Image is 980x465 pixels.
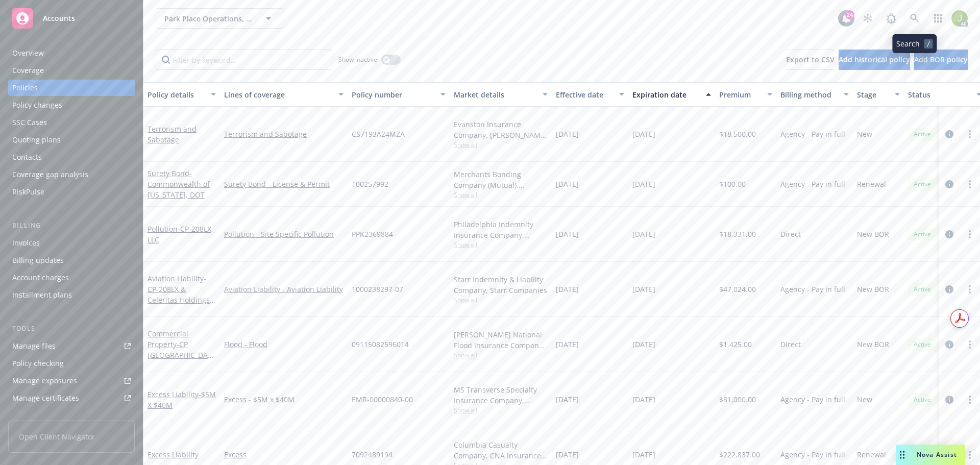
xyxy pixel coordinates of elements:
[786,55,835,64] span: Export to CSV
[8,97,135,113] a: Policy changes
[12,149,42,165] div: Contacts
[224,284,344,295] a: Aviation Liability - Aviation Liability
[719,394,756,405] span: $81,000.00
[912,130,933,139] span: Active
[8,166,135,183] a: Coverage gap analysis
[632,89,700,100] div: Expiration date
[632,339,655,350] span: [DATE]
[964,449,976,461] a: more
[912,180,933,189] span: Active
[857,129,872,139] span: New
[857,394,872,405] span: New
[12,338,56,354] div: Manage files
[143,82,220,107] button: Policy details
[224,89,332,100] div: Lines of coverage
[8,338,135,354] a: Manage files
[12,114,47,131] div: SSC Cases
[943,178,955,190] a: circleInformation
[8,355,135,372] a: Policy checking
[632,284,655,295] span: [DATE]
[8,132,135,148] a: Quoting plans
[943,283,955,296] a: circleInformation
[224,394,344,405] a: Excess - $5M x $40M
[719,449,760,460] span: $222,837.00
[454,169,548,190] div: Merchants Bonding Company (Mutual), Merchants Bonding Company
[148,339,213,381] span: - CP [GEOGRAPHIC_DATA] - [STREET_ADDRESS]
[12,390,79,406] div: Manage certificates
[352,179,388,189] span: 100257992
[454,190,548,199] span: Show all
[8,407,135,424] a: Manage claims
[8,270,135,286] a: Account charges
[148,274,210,315] a: Aviation Liability
[857,449,886,460] span: Renewal
[43,14,75,22] span: Accounts
[780,229,801,239] span: Direct
[148,329,212,381] a: Commercial Property
[148,168,210,200] span: - Commonwealth of [US_STATE], DOT
[8,62,135,79] a: Coverage
[164,13,253,24] span: Park Place Operations, Inc.
[352,339,409,350] span: 09115082596014
[454,89,536,100] div: Market details
[8,235,135,251] a: Invoices
[352,229,393,239] span: PPK2369884
[904,8,925,29] a: Search
[8,4,135,33] a: Accounts
[12,252,64,268] div: Billing updates
[556,449,579,460] span: [DATE]
[12,270,69,286] div: Account charges
[12,235,40,251] div: Invoices
[719,229,756,239] span: $18,331.00
[719,284,756,295] span: $47,024.00
[857,339,889,350] span: New BOR
[348,82,450,107] button: Policy number
[8,184,135,200] a: RiskPulse
[857,229,889,239] span: New BOR
[12,97,62,113] div: Policy changes
[224,339,344,350] a: Flood - Flood
[12,373,77,389] div: Manage exposures
[8,373,135,389] a: Manage exposures
[454,219,548,240] div: Philadelphia Indemnity Insurance Company, [GEOGRAPHIC_DATA] Insurance Companies
[896,445,965,465] button: Nova Assist
[454,384,548,406] div: MS Transverse Specialty Insurance Company, Transverse Insurance Company, RT Specialty Insurance S...
[943,338,955,351] a: circleInformation
[912,340,933,349] span: Active
[853,82,904,107] button: Stage
[719,129,756,139] span: $18,500.00
[8,324,135,334] div: Tools
[148,89,205,100] div: Policy details
[632,229,655,239] span: [DATE]
[224,449,344,460] a: Excess
[12,166,88,183] div: Coverage gap analysis
[964,178,976,190] a: more
[12,355,64,372] div: Policy checking
[148,389,216,410] span: - $5M X $40M
[857,8,878,29] a: Stop snowing
[148,224,213,244] a: Pollution
[8,45,135,61] a: Overview
[964,128,976,140] a: more
[148,124,197,144] a: Terrorism and Sabotage
[454,274,548,296] div: Starr Indemnity & Liability Company, Starr Companies
[8,252,135,268] a: Billing updates
[780,89,838,100] div: Billing method
[964,338,976,351] a: more
[148,224,213,244] span: - CP-208LX, LLC
[224,129,344,139] a: Terrorism and Sabotage
[12,45,44,61] div: Overview
[224,229,344,239] a: Pollution - Site Specific Pollution
[928,8,948,29] a: Switch app
[839,50,910,70] button: Add historical policy
[556,179,579,189] span: [DATE]
[914,50,968,70] button: Add BOR policy
[914,55,968,64] span: Add BOR policy
[224,179,344,189] a: Surety Bond - License & Permit
[632,449,655,460] span: [DATE]
[917,450,957,459] span: Nova Assist
[148,450,199,459] a: Excess Liability
[156,50,332,70] input: Filter by keyword...
[454,140,548,149] span: Show all
[632,179,655,189] span: [DATE]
